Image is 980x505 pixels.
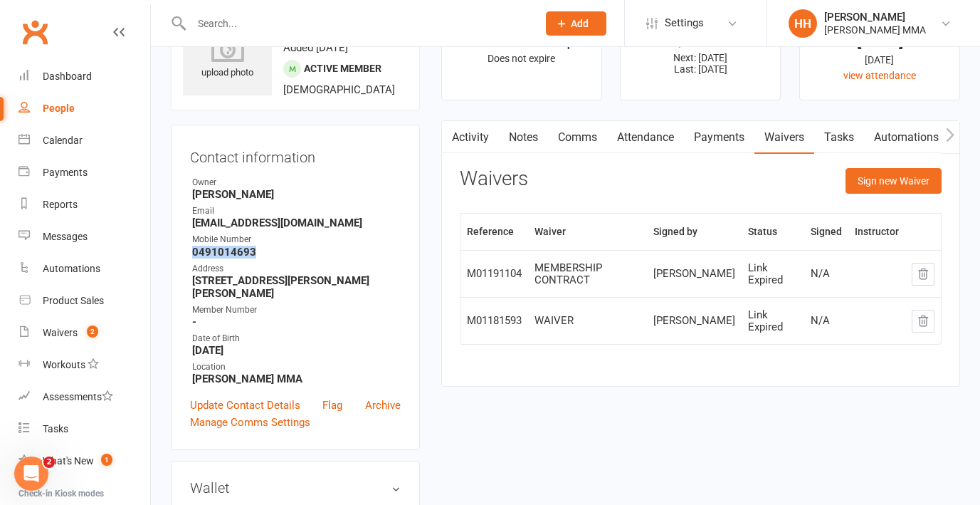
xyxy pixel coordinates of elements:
[19,189,150,221] a: Reports
[653,268,735,280] div: [PERSON_NAME]
[192,246,401,259] strong: 0491014693
[14,457,48,491] iframe: Intercom live chat
[19,157,150,189] a: Payments
[824,24,926,36] div: [PERSON_NAME] MMA
[192,344,401,357] strong: [DATE]
[19,285,150,317] a: Product Sales
[804,214,848,250] th: Signed
[190,397,300,414] a: Update Contact Details
[864,121,949,154] a: Automations
[43,231,88,242] div: Messages
[183,33,272,80] div: upload photo
[190,480,401,496] h3: Wallet
[548,121,607,154] a: Comms
[43,359,85,370] div: Workouts
[647,214,742,250] th: Signed by
[43,455,94,467] div: What's New
[824,11,926,24] div: [PERSON_NAME]
[633,52,767,75] p: Next: [DATE] Last: [DATE]
[43,199,78,210] div: Reports
[665,7,704,39] span: Settings
[283,41,348,54] time: Added [DATE]
[190,414,310,431] a: Manage Comms Settings
[192,303,401,317] div: Member Number
[684,121,754,154] a: Payments
[187,14,527,33] input: Search...
[534,262,641,286] div: MEMBERSHIP CONTRACT
[101,454,112,466] span: 1
[546,11,606,36] button: Add
[365,397,401,414] a: Archive
[192,316,401,328] strong: -
[813,52,947,68] div: [DATE]
[192,373,401,385] strong: [PERSON_NAME] MMA
[19,93,150,125] a: People
[43,71,92,82] div: Dashboard
[43,391,113,402] div: Assessments
[19,445,150,477] a: What's New1
[192,233,401,246] div: Mobile Number
[19,317,150,349] a: Waivers 2
[192,204,401,218] div: Email
[43,295,104,306] div: Product Sales
[192,274,401,300] strong: [STREET_ADDRESS][PERSON_NAME][PERSON_NAME]
[19,413,150,445] a: Tasks
[192,188,401,201] strong: [PERSON_NAME]
[43,327,78,338] div: Waivers
[19,61,150,93] a: Dashboard
[43,103,75,114] div: People
[19,253,150,285] a: Automations
[43,135,83,146] div: Calendar
[748,309,798,333] div: Link Expired
[653,315,735,327] div: [PERSON_NAME]
[442,121,499,154] a: Activity
[845,168,942,194] button: Sign new Waiver
[742,214,804,250] th: Status
[192,360,401,374] div: Location
[811,268,842,280] div: N/A
[43,457,55,468] span: 2
[19,221,150,253] a: Messages
[192,217,401,229] strong: [EMAIL_ADDRESS][DOMAIN_NAME]
[843,70,916,81] a: view attendance
[607,121,684,154] a: Attendance
[789,9,817,38] div: HH
[192,176,401,189] div: Owner
[322,397,342,414] a: Flag
[499,121,548,154] a: Notes
[813,33,947,48] div: [DATE]
[528,214,647,250] th: Waiver
[633,33,767,48] div: $45.00
[534,315,641,327] div: WAIVER
[19,125,150,157] a: Calendar
[192,332,401,345] div: Date of Birth
[43,263,100,274] div: Automations
[848,214,905,250] th: Instructor
[19,381,150,413] a: Assessments
[304,63,381,74] span: Active member
[283,83,395,96] span: [DEMOGRAPHIC_DATA]
[87,326,98,338] span: 2
[19,349,150,381] a: Workouts
[190,144,401,165] h3: Contact information
[467,315,522,327] div: M01181593
[43,423,68,434] div: Tasks
[192,262,401,276] div: Address
[811,315,842,327] div: N/A
[43,167,88,178] div: Payments
[571,18,589,29] span: Add
[754,121,814,154] a: Waivers
[17,14,53,50] a: Clubworx
[814,121,864,154] a: Tasks
[748,262,798,286] div: Link Expired
[488,53,555,64] span: Does not expire
[467,268,522,280] div: M01191104
[460,214,528,250] th: Reference
[460,168,528,190] h3: Waivers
